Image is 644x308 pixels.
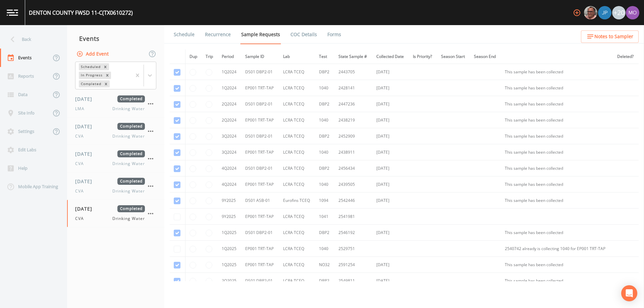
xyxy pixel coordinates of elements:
td: EP001 TRT-TAP [241,257,279,273]
img: e2d790fa78825a4bb76dcb6ab311d44c [584,6,597,19]
span: CVA [75,133,88,139]
td: EP001 TRT-TAP [241,209,279,225]
td: LCRA TCEQ [279,257,315,273]
td: 1040 [315,176,334,192]
td: [DATE] [372,112,409,128]
td: EP001 TRT-TAP [241,144,279,160]
td: DS01 DBP2-01 [241,160,279,176]
td: [DATE] [372,80,409,96]
td: [DATE] [372,176,409,192]
div: Mike Franklin [584,6,598,19]
td: 1Q2025 [218,225,241,241]
td: LCRA TCEQ [279,241,315,257]
span: CVA [75,188,88,194]
td: LCRA TCEQ [279,160,315,176]
td: 1040 [315,80,334,96]
div: Scheduled [79,63,102,70]
th: Deleted? [613,50,639,64]
th: Is Priority? [409,50,437,64]
th: Season End [470,50,501,64]
td: DBP2 [315,225,334,241]
td: DS01 ASB-01 [241,192,279,209]
td: 2542446 [334,192,372,209]
td: NO32 [315,257,334,273]
a: [DATE]CompletedCVADrinking Water [67,118,164,145]
td: This sample has been collected [501,112,613,128]
td: 9Y2025 [218,192,241,209]
td: 4Q2024 [218,176,241,192]
th: Period [218,50,241,64]
a: COC Details [289,25,318,44]
td: 1Q2025 [218,257,241,273]
td: This sample has been collected [501,160,613,176]
td: This sample has been collected [501,144,613,160]
td: 2591254 [334,257,372,273]
td: 3Q2024 [218,144,241,160]
span: Completed [117,95,145,102]
td: DS01 DBP2-01 [241,128,279,144]
th: Test [315,50,334,64]
td: 2540742 already is collecting 1040 for EP001 TRT-TAP [501,241,613,257]
td: This sample has been collected [501,225,613,241]
a: Sample Requests [240,25,281,44]
td: [DATE] [372,160,409,176]
span: CVA [75,216,88,222]
a: Schedule [173,25,196,44]
td: This sample has been collected [501,96,613,112]
span: Completed [117,205,145,212]
td: DS01 DBP2-01 [241,64,279,80]
div: Completed [79,80,102,87]
td: DS01 DBP2-01 [241,273,279,289]
td: 2Q2025 [218,273,241,289]
td: LCRA TCEQ [279,144,315,160]
div: Remove Scheduled [102,63,109,70]
td: 1Q2024 [218,64,241,80]
th: State Sample # [334,50,372,64]
span: Completed [117,178,145,185]
span: [DATE] [75,95,97,102]
td: This sample has been collected [501,64,613,80]
td: EP001 TRT-TAP [241,112,279,128]
td: [DATE] [372,144,409,160]
td: EP001 TRT-TAP [241,176,279,192]
td: [DATE] [372,225,409,241]
td: This sample has been collected [501,257,613,273]
button: Add Event [75,48,111,60]
td: 2438911 [334,144,372,160]
span: Completed [117,123,145,130]
a: [DATE]CompletedCVADrinking Water [67,145,164,172]
td: DS01 DBP2-01 [241,225,279,241]
td: [DATE] [372,96,409,112]
td: 2438219 [334,112,372,128]
a: [DATE]CompletedCVADrinking Water [67,172,164,200]
div: DENTON COUNTY FWSD 11-C (TX0610272) [29,9,133,17]
td: 9Y2025 [218,209,241,225]
th: Collected Date [372,50,409,64]
td: DBP2 [315,128,334,144]
span: Drinking Water [112,188,145,194]
td: 2443705 [334,64,372,80]
td: Eurofins TCEQ [279,192,315,209]
td: [DATE] [372,273,409,289]
td: This sample has been collected [501,192,613,209]
td: DBP2 [315,160,334,176]
td: LCRA TCEQ [279,176,315,192]
div: Remove In Progress [104,72,111,79]
td: 3Q2024 [218,128,241,144]
td: 2452909 [334,128,372,144]
td: 2Q2024 [218,112,241,128]
th: Lab [279,50,315,64]
td: LCRA TCEQ [279,96,315,112]
img: 4e251478aba98ce068fb7eae8f78b90c [626,6,639,19]
td: 1040 [315,112,334,128]
span: [DATE] [75,205,97,212]
td: DBP2 [315,64,334,80]
td: 2529751 [334,241,372,257]
span: Completed [117,150,145,157]
td: EP001 TRT-TAP [241,241,279,257]
th: Sample ID [241,50,279,64]
span: [DATE] [75,123,97,130]
span: Drinking Water [112,106,145,112]
td: 2447236 [334,96,372,112]
td: DBP2 [315,96,334,112]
